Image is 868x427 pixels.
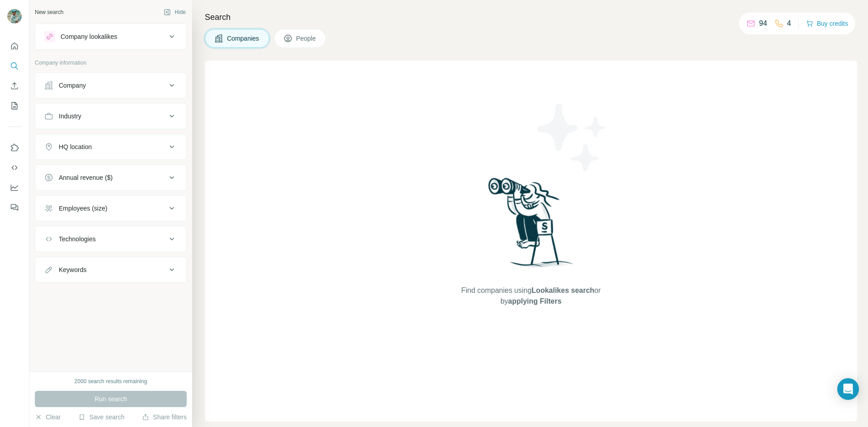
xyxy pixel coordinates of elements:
button: Share filters [142,413,187,422]
button: Company [35,75,186,96]
button: Hide [157,5,192,19]
button: Buy credits [806,17,848,30]
div: Industry [59,112,81,121]
span: Companies [227,34,260,43]
button: Search [7,58,22,74]
div: Keywords [59,265,86,274]
button: My lists [7,98,22,114]
button: Technologies [35,228,186,250]
img: Surfe Illustration - Woman searching with binoculars [484,175,578,276]
button: Employees (size) [35,197,186,219]
div: 2000 search results remaining [75,377,147,385]
div: New search [35,8,63,16]
div: Company lookalikes [61,32,117,41]
span: applying Filters [508,297,561,305]
p: 4 [787,18,791,29]
button: Use Surfe API [7,160,22,176]
span: Lookalikes search [532,286,594,294]
button: Annual revenue ($) [35,167,186,188]
button: Feedback [7,199,22,216]
button: Industry [35,105,186,127]
button: HQ location [35,136,186,158]
div: Technologies [59,235,96,244]
button: Save search [78,413,124,422]
div: HQ location [59,142,92,151]
div: Open Intercom Messenger [837,378,859,400]
button: Company lookalikes [35,26,186,47]
button: Dashboard [7,179,22,196]
button: Keywords [35,259,186,281]
img: Surfe Illustration - Stars [531,97,613,178]
button: Enrich CSV [7,78,22,94]
div: Annual revenue ($) [59,173,113,182]
img: Avatar [7,9,22,23]
button: Clear [35,413,61,422]
div: Employees (size) [59,204,107,213]
p: Company information [35,59,187,67]
span: People [296,34,317,43]
button: Quick start [7,38,22,54]
div: Company [59,81,86,90]
span: Find companies using or by [458,285,603,307]
button: Use Surfe on LinkedIn [7,140,22,156]
h4: Search [205,11,857,23]
p: 94 [759,18,767,29]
